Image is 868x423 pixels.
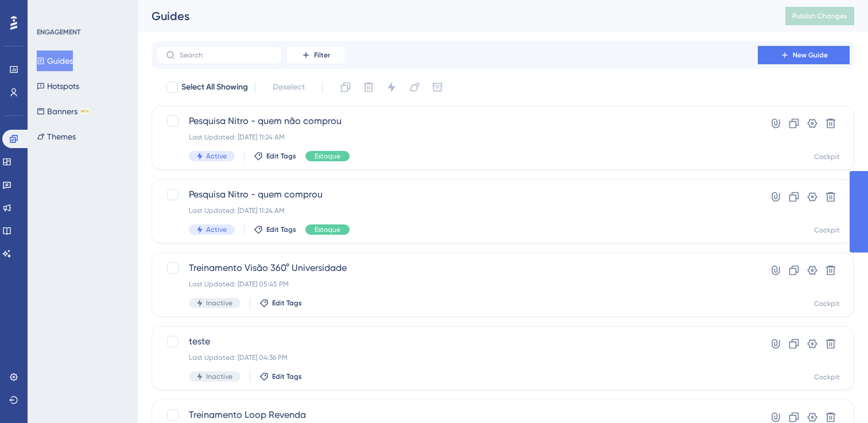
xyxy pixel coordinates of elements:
button: Themes [37,126,76,147]
div: Last Updated: [DATE] 04:36 PM [189,353,725,362]
button: Guides [37,51,73,71]
div: Cockpit [814,226,840,235]
span: Inactive [206,372,232,381]
span: Estoque [315,225,340,234]
div: Last Updated: [DATE] 11:24 AM [189,133,725,142]
span: New Guide [793,51,828,60]
span: Active [206,152,227,161]
div: Cockpit [814,299,840,308]
span: Treinamento Visão 360° Universidade [189,261,725,275]
span: Estoque [315,152,340,161]
div: Cockpit [814,372,840,382]
span: Pesquisa Nitro - quem comprou [189,188,725,201]
span: Active [206,225,227,234]
div: Guides [152,8,757,24]
button: Deselect [262,77,315,98]
input: Search [180,51,273,59]
span: Edit Tags [266,225,296,234]
span: Deselect [273,80,305,94]
iframe: UserGuiding AI Assistant Launcher [820,378,854,412]
button: Edit Tags [254,152,296,161]
div: Last Updated: [DATE] 11:24 AM [189,206,725,215]
span: Edit Tags [272,372,302,381]
button: Edit Tags [254,225,296,234]
span: Select All Showing [181,80,248,94]
div: BETA [80,108,90,114]
button: Edit Tags [259,298,302,308]
div: ENGAGEMENT [37,28,80,37]
div: Cockpit [814,152,840,161]
button: Hotspots [37,76,79,96]
span: Edit Tags [266,152,296,161]
button: Filter [287,46,344,64]
button: Edit Tags [259,372,302,381]
span: Edit Tags [272,298,302,308]
button: BannersBETA [37,101,90,122]
span: Publish Changes [792,11,847,21]
span: Inactive [206,298,232,308]
span: Treinamento Loop Revenda [189,408,725,422]
span: Pesquisa Nitro - quem não comprou [189,114,725,128]
div: Last Updated: [DATE] 05:45 PM [189,280,725,289]
span: teste [189,335,725,348]
span: Filter [314,51,330,60]
button: New Guide [758,46,850,64]
button: Publish Changes [785,7,854,25]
